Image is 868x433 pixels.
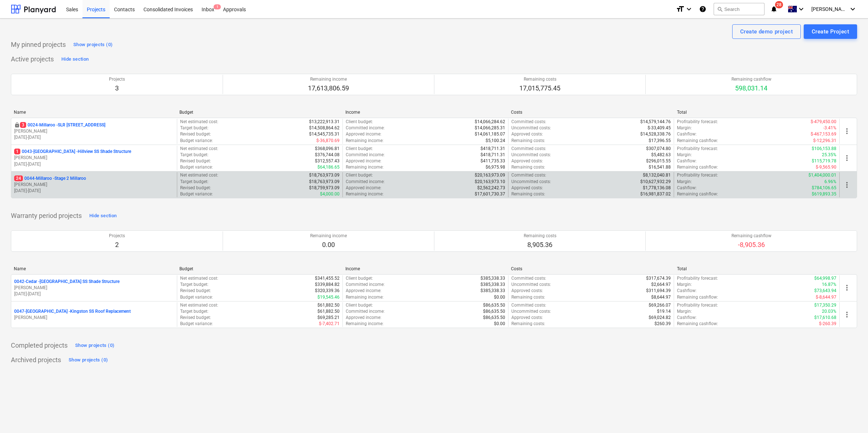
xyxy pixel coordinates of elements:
p: Remaining income : [346,321,384,327]
p: Warranty period projects [11,211,82,220]
button: Search [714,3,764,15]
p: Approved costs : [511,185,543,191]
p: Cashflow : [677,158,697,164]
p: $-8,644.97 [816,294,836,300]
p: Cashflow : [677,315,697,321]
p: Budget variance : [180,164,213,170]
p: Target budget : [180,282,208,288]
button: Create demo project [732,24,801,39]
p: [DATE] - [DATE] [14,134,174,141]
p: Approved income : [346,158,381,164]
p: $20,163,973.09 [475,172,505,178]
span: 28 [775,1,783,8]
p: $17,396.55 [649,138,671,144]
p: Net estimated cost : [180,172,218,178]
div: Total [677,110,837,115]
p: $86,635.50 [483,302,505,308]
p: Target budget : [180,308,208,315]
p: $13,222,913.31 [309,119,340,125]
p: $106,153.88 [812,146,836,152]
p: -8,905.36 [731,240,771,249]
p: $18,763,973.09 [309,179,340,185]
p: Uncommitted costs : [511,152,551,158]
p: $0.00 [494,294,505,300]
div: Budget [179,110,339,115]
p: Margin : [677,282,692,288]
i: format_size [676,5,685,13]
p: $317,674.39 [646,275,671,282]
p: $69,024.82 [649,315,671,321]
p: 0042-Cedar - [GEOGRAPHIC_DATA] SS Shade Structure [14,279,119,285]
p: 6.96% [824,179,836,185]
p: Uncommitted costs : [511,308,551,315]
span: more_vert [843,154,851,162]
div: Hide section [89,212,117,220]
p: $-9,565.90 [816,164,836,170]
p: 16.87% [822,282,836,288]
p: Client budget : [346,172,373,178]
p: Net estimated cost : [180,275,218,282]
p: Budget variance : [180,294,213,300]
p: Budget variance : [180,321,213,327]
p: Projects [109,233,125,239]
p: $-33,409.45 [648,125,671,131]
p: [PERSON_NAME] [14,128,174,134]
p: 17,015,775.45 [519,84,560,93]
p: Revised budget : [180,315,211,321]
p: [DATE] - [DATE] [14,161,174,167]
p: Completed projects [11,341,68,350]
p: Committed costs : [511,146,546,152]
p: Target budget : [180,152,208,158]
p: 0044-Millaroo - Stage 2 Millaroo [14,175,86,182]
span: search [717,6,723,12]
p: $5,100.24 [486,138,505,144]
p: Budget variance : [180,191,213,197]
div: Create demo project [740,27,793,36]
p: Remaining costs : [511,164,545,170]
button: Show projects (0) [67,354,110,366]
p: Client budget : [346,302,373,308]
p: Profitability forecast : [677,146,718,152]
p: Net estimated cost : [180,146,218,152]
p: 25.35% [822,152,836,158]
p: $385,338.33 [480,275,505,282]
p: Revised budget : [180,185,211,191]
div: This project is confidential [14,122,20,128]
p: Committed costs : [511,302,546,308]
span: locked [14,122,20,128]
p: Margin : [677,152,692,158]
i: notifications [770,5,778,13]
div: 240044-Millaroo -Stage 2 Millaroo[PERSON_NAME][DATE]-[DATE] [14,175,174,194]
p: Remaining income : [346,191,384,197]
p: Archived projects [11,356,61,364]
p: Remaining cashflow [731,76,771,82]
p: [PERSON_NAME] [14,155,174,161]
p: Uncommitted costs : [511,125,551,131]
button: Hide section [88,210,118,222]
p: Client budget : [346,275,373,282]
p: $17,610.68 [814,315,836,321]
p: Approved income : [346,315,381,321]
div: Costs [511,266,671,271]
div: 0042-Cedar -[GEOGRAPHIC_DATA] SS Shade Structure[PERSON_NAME][DATE]-[DATE] [14,279,174,297]
p: Remaining costs : [511,294,545,300]
i: keyboard_arrow_down [848,5,857,13]
p: Cashflow : [677,131,697,137]
div: Name [14,266,174,271]
p: Remaining income [308,76,349,82]
button: Create Project [804,24,857,39]
p: $-479,450.00 [811,119,836,125]
p: Committed income : [346,282,385,288]
p: Net estimated cost : [180,302,218,308]
p: $0.00 [494,321,505,327]
p: Approved income : [346,288,381,294]
div: Show projects (0) [69,356,108,364]
p: $1,778,136.08 [643,185,671,191]
div: Create Project [812,27,849,36]
p: Committed costs : [511,172,546,178]
p: Remaining costs : [511,138,545,144]
p: $418,711.31 [480,146,505,152]
p: $411,735.33 [480,158,505,164]
p: $64,998.97 [814,275,836,282]
p: 8,905.36 [524,240,556,249]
